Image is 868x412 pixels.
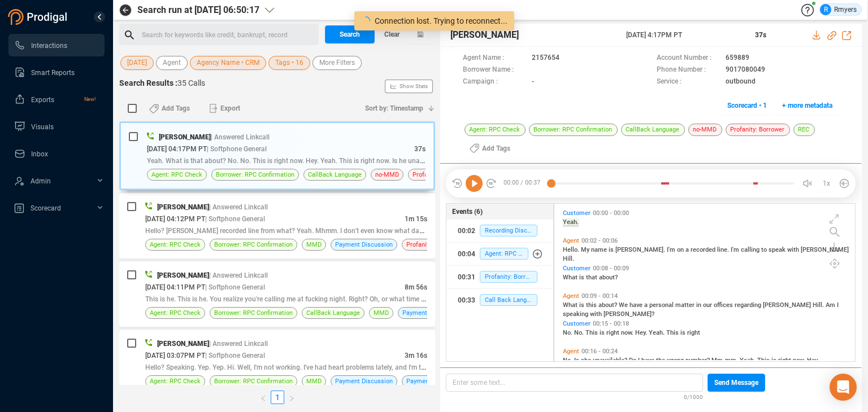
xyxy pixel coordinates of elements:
[667,357,685,364] span: wrong
[256,391,271,404] li: Previous Page
[151,169,202,180] span: Agent: RPC Check
[120,56,154,70] button: [DATE]
[579,237,620,244] span: 00:02 - 00:06
[591,209,631,217] span: 00:00 - 00:00
[209,203,268,211] span: | Answered Linkcall
[284,391,299,404] li: Next Page
[591,265,631,272] span: 00:08 - 00:09
[313,56,362,70] button: More Filters
[598,301,619,309] span: about?
[446,243,553,265] button: 00:04Agent: RPC Check
[163,56,181,70] span: Agent
[157,271,209,279] span: [PERSON_NAME]
[649,329,666,336] span: Yeah.
[635,329,649,336] span: Hey.
[463,139,517,157] button: Add Tags
[741,246,761,253] span: calling
[657,76,720,88] span: Service :
[375,16,507,25] span: Connection lost. Trying to reconnect...
[711,357,740,364] span: Mm-mm.
[641,357,656,364] span: have
[31,42,67,50] span: Interactions
[145,283,205,291] span: [DATE] 04:11PM PT
[145,352,205,360] span: [DATE] 03:07PM PT
[609,246,615,253] span: is
[649,301,675,309] span: personal
[563,329,574,336] span: No.
[142,99,197,117] button: Add Tags
[214,239,293,250] span: Borrower: RPC Confirmation
[807,357,819,364] span: Hey.
[306,376,322,387] span: MMD
[563,209,591,217] span: Customer
[480,248,528,260] span: Agent: RPC Check
[687,329,700,336] span: right
[574,357,581,364] span: Is
[782,97,832,115] span: + more metadata
[560,207,855,360] div: grid
[306,308,360,318] span: CallBack Language
[675,301,696,309] span: matter
[145,294,433,303] span: This is he. This is he. You realize you're calling me at fucking night. Right? Oh, or what time you'
[458,268,475,286] div: 00:31
[145,215,205,223] span: [DATE] 04:12PM PT
[214,376,293,387] span: Borrower: RPC Confirmation
[590,310,604,318] span: with
[216,169,294,180] span: Borrower: RPC Confirmation
[384,25,400,43] span: Clear
[385,80,433,93] button: Show Stats
[820,4,857,15] div: Rmyers
[306,239,322,250] span: MMD
[402,308,460,318] span: Payment Discussion
[458,222,475,240] div: 00:02
[119,330,435,395] div: [PERSON_NAME]| Answered Linkcall[DATE] 03:07PM PT| Softphone General3m 16sHello? Speaking. Yep. Y...
[688,124,722,136] span: no-MMD
[8,34,105,56] li: Interactions
[629,357,638,364] span: Do
[375,169,399,180] span: no-MMD
[209,340,268,348] span: | Answered Linkcall
[482,139,510,157] span: Add Tags
[579,301,586,309] span: is
[374,308,389,318] span: MMD
[680,329,687,336] span: is
[691,246,717,253] span: recorded
[405,215,427,223] span: 1m 15s
[157,340,209,348] span: [PERSON_NAME]
[657,52,720,64] span: Account Number :
[156,56,188,70] button: Agent
[127,56,147,70] span: [DATE]
[563,274,579,281] span: What
[260,395,267,402] span: left
[31,69,75,77] span: Smart Reports
[721,97,773,115] button: Scorecard • 1
[563,320,591,327] span: Customer
[31,123,54,131] span: Visuals
[271,391,284,404] li: 1
[761,246,769,253] span: to
[667,246,677,253] span: I'm
[268,56,310,70] button: Tags • 16
[824,4,828,15] span: R
[14,34,96,56] a: Interactions
[284,391,299,404] button: right
[8,61,105,84] li: Smart Reports
[159,133,211,141] span: [PERSON_NAME]
[563,348,579,355] span: Agent
[14,142,96,165] a: Inbox
[256,391,271,404] button: left
[563,246,581,253] span: Hello.
[574,329,585,336] span: No.
[157,203,209,211] span: [PERSON_NAME]
[621,124,685,136] span: CallBack Language
[638,357,641,364] span: I
[31,150,48,158] span: Inbox
[14,61,96,84] a: Smart Reports
[31,177,51,185] span: Admin
[593,357,629,364] span: unavailable?
[150,239,201,250] span: Agent: RPC Check
[581,357,593,364] span: she
[308,169,362,180] span: CallBack Language
[84,88,96,111] span: New!
[211,133,270,141] span: | Answered Linkcall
